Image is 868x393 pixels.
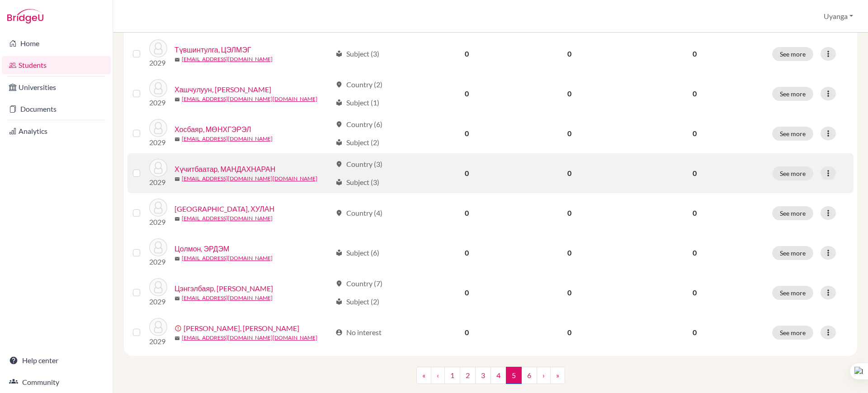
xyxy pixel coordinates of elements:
button: See more [772,166,813,180]
span: location_on [335,121,343,128]
span: mail [175,57,180,62]
span: mail [175,336,180,341]
td: 0 [417,34,517,74]
span: mail [175,137,180,142]
td: 0 [517,233,622,273]
a: [EMAIL_ADDRESS][DOMAIN_NAME] [182,55,273,63]
button: See more [772,127,813,141]
a: Хашчулуун, [PERSON_NAME] [175,84,271,95]
p: 0 [628,287,761,298]
p: 0 [628,208,761,218]
span: location_on [335,81,343,88]
td: 0 [517,153,622,193]
p: 0 [628,247,761,258]
a: Цэнгэлбаяр, [PERSON_NAME] [175,283,273,294]
p: 2029 [149,296,167,307]
button: Uyanga [820,8,857,25]
a: [EMAIL_ADDRESS][DOMAIN_NAME] [182,294,273,302]
span: local_library [335,139,343,146]
td: 0 [417,233,517,273]
span: location_on [335,161,343,168]
td: 0 [517,273,622,313]
td: 0 [517,313,622,352]
td: 0 [517,34,622,74]
div: Subject (2) [335,296,379,307]
a: » [550,367,565,384]
img: Bridge-U [7,9,43,24]
td: 0 [517,193,622,233]
p: 0 [628,48,761,59]
a: Analytics [2,122,111,140]
div: Subject (1) [335,97,379,108]
a: [EMAIL_ADDRESS][DOMAIN_NAME] [182,254,273,262]
button: See more [772,87,813,101]
span: mail [175,216,180,222]
td: 0 [517,74,622,114]
td: 0 [417,193,517,233]
img: Хосбаяр, МӨНХГЭРЭЛ [149,119,167,137]
a: › [537,367,551,384]
a: Хосбаяр, МӨНХГЭРЭЛ [175,124,251,135]
div: Subject (3) [335,48,379,59]
a: [EMAIL_ADDRESS][DOMAIN_NAME] [182,135,273,143]
img: Хүчитбаатар, МАНДАХНАРАН [149,159,167,177]
span: location_on [335,209,343,217]
img: Чинбат, МИШЭЭЛ [149,318,167,336]
p: 0 [628,327,761,338]
button: See more [772,326,813,340]
p: 2029 [149,57,167,68]
a: Documents [2,100,111,118]
div: Country (4) [335,208,382,218]
div: Country (7) [335,278,382,289]
a: Түвшинтулга, ЦЭЛМЭГ [175,44,251,55]
td: 0 [417,74,517,114]
img: Түвшинтулга, ЦЭЛМЭГ [149,39,167,57]
a: 3 [475,367,491,384]
td: 0 [417,273,517,313]
a: [EMAIL_ADDRESS][DOMAIN_NAME][DOMAIN_NAME] [182,175,317,183]
img: Цэнгэлбаяр, МАРАЛЖИН [149,278,167,296]
td: 0 [417,153,517,193]
div: Subject (2) [335,137,379,148]
button: See more [772,246,813,260]
td: 0 [417,114,517,153]
a: Цолмон, ЭРДЭМ [175,243,229,254]
a: Help center [2,351,111,369]
a: 4 [491,367,506,384]
span: mail [175,176,180,182]
button: See more [772,206,813,220]
span: mail [175,296,180,301]
span: error_outline [175,325,184,332]
img: Цогбадрах, ХУЛАН [149,199,167,217]
img: Хашчулуун, МИШЭЭЛ [149,79,167,97]
span: local_library [335,298,343,305]
a: [EMAIL_ADDRESS][DOMAIN_NAME] [182,214,273,223]
button: See more [772,286,813,300]
span: local_library [335,249,343,256]
span: 5 [506,367,522,384]
div: Subject (3) [335,177,379,188]
span: account_circle [335,329,343,336]
a: ‹ [431,367,445,384]
a: [EMAIL_ADDRESS][DOMAIN_NAME][DOMAIN_NAME] [182,95,317,103]
span: mail [175,97,180,102]
td: 0 [417,313,517,352]
span: local_library [335,99,343,106]
div: Country (3) [335,159,382,170]
span: mail [175,256,180,261]
p: 0 [628,128,761,139]
span: local_library [335,50,343,57]
span: location_on [335,280,343,287]
a: [EMAIL_ADDRESS][DOMAIN_NAME][DOMAIN_NAME] [182,334,317,342]
a: 6 [521,367,537,384]
td: 0 [517,114,622,153]
a: [GEOGRAPHIC_DATA], ХУЛАН [175,204,274,214]
p: 2029 [149,336,167,347]
div: Country (6) [335,119,382,130]
a: Universities [2,78,111,96]
a: 2 [460,367,476,384]
a: Home [2,34,111,52]
p: 0 [628,88,761,99]
div: Subject (6) [335,247,379,258]
p: 2029 [149,137,167,148]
